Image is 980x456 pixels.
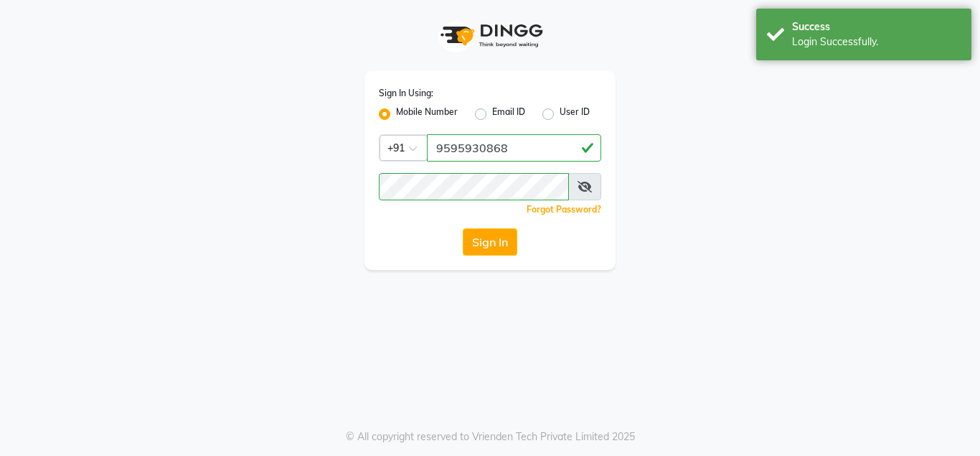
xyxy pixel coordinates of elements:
img: logo1.svg [433,14,547,57]
label: User ID [560,106,590,123]
a: Forgot Password? [527,204,601,215]
div: Success [792,19,961,34]
label: Mobile Number [396,106,458,123]
input: Username [427,134,601,162]
div: Login Successfully. [792,34,961,50]
label: Email ID [492,106,525,123]
input: Username [379,173,569,200]
button: Sign In [463,228,517,256]
label: Sign In Using: [379,87,433,100]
